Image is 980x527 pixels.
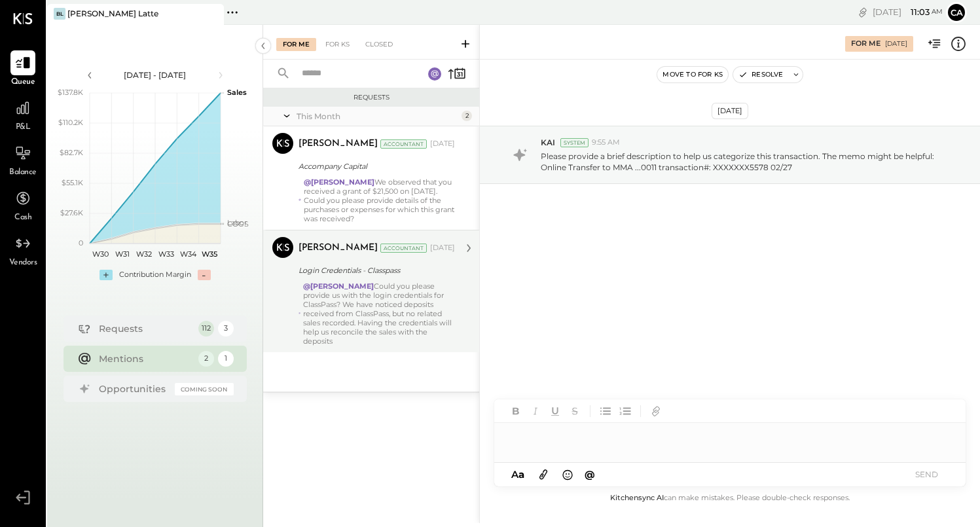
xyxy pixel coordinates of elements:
div: [DATE] [885,39,907,48]
text: W32 [136,249,152,259]
div: [DATE] - [DATE] [100,69,211,81]
div: 2 [198,351,214,367]
div: Coming Soon [175,383,234,395]
button: Ca [946,2,967,23]
button: Ordered List [617,403,634,420]
span: @ [585,468,595,481]
a: Cash [1,186,45,224]
span: KAI [541,137,555,148]
button: Aa [507,467,528,482]
strong: @[PERSON_NAME] [304,177,374,187]
div: Accountant [380,244,427,253]
div: 1 [218,351,234,367]
button: Underline [547,403,564,420]
p: Please provide a brief description to help us categorize this transaction. The memo might be help... [541,151,948,173]
text: W34 [179,249,196,259]
div: 3 [218,321,234,336]
div: [DATE] [873,6,943,18]
div: [PERSON_NAME] [299,137,378,151]
div: [PERSON_NAME] Latte [67,8,158,19]
div: copy link [856,5,869,19]
div: Could you please provide us with the login credentials for ClassPass? We have noticed deposits re... [303,282,455,346]
span: Vendors [9,257,37,269]
div: Requests [270,93,473,102]
div: 2 [462,111,472,121]
button: Italic [527,403,544,420]
text: 0 [79,238,83,247]
span: Cash [14,212,31,224]
div: Closed [359,38,399,51]
div: System [560,138,589,147]
div: Login Credentials - Classpass [299,264,451,277]
text: W30 [92,249,109,259]
span: 9:55 AM [592,137,620,148]
text: $110.2K [58,118,83,127]
div: + [100,270,113,280]
button: Strikethrough [566,403,583,420]
button: @ [581,466,599,482]
div: 112 [198,321,214,336]
a: Queue [1,50,45,88]
span: Balance [9,167,37,179]
button: Resolve [733,67,788,82]
div: - [198,270,211,280]
div: BL [54,8,65,20]
button: Add URL [647,403,664,420]
div: We observed that you received a grant of $21,500 on [DATE]. Could you please provide details of t... [304,177,455,223]
div: [PERSON_NAME] [299,242,378,255]
div: For KS [319,38,356,51]
span: Queue [11,77,35,88]
div: Accompany Capital [299,160,451,173]
button: Unordered List [597,403,614,420]
span: P&L [16,122,31,134]
text: W33 [158,249,173,259]
div: This Month [297,111,458,122]
a: P&L [1,96,45,134]
span: a [518,468,524,481]
div: Contribution Margin [119,270,191,280]
div: [DATE] [712,103,748,119]
text: W31 [115,249,130,259]
button: Move to for ks [657,67,728,82]
text: Labor [227,218,247,227]
a: Balance [1,141,45,179]
a: Vendors [1,231,45,269]
text: W35 [202,249,217,259]
div: Opportunities [99,382,168,395]
text: Sales [227,88,247,97]
div: For Me [276,38,316,51]
button: SEND [900,465,953,483]
text: $137.8K [58,88,83,97]
text: $55.1K [62,178,83,187]
div: Mentions [99,352,192,365]
div: [DATE] [430,139,455,149]
text: $27.6K [60,208,83,217]
text: COGS [227,219,249,228]
div: Requests [99,322,192,335]
div: [DATE] [430,243,455,253]
div: Accountant [380,139,427,149]
button: Bold [507,403,524,420]
div: For Me [851,39,880,49]
text: $82.7K [60,148,83,157]
strong: @[PERSON_NAME] [303,282,374,291]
